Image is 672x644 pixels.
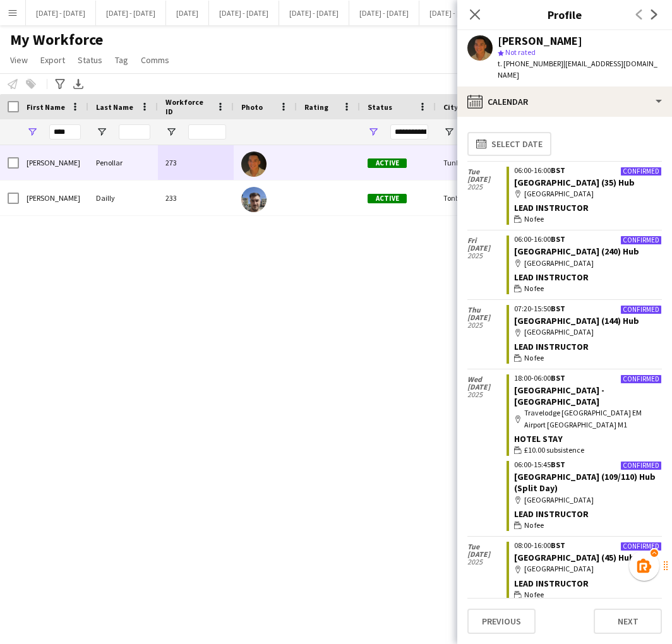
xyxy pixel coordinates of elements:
span: No fee [524,589,544,600]
button: [DATE] - [DATE] [96,1,166,25]
span: BST [551,234,565,244]
span: 2025 [467,558,507,566]
button: [DATE] - [DATE] [209,1,279,25]
div: Calendar [457,86,672,117]
div: [PERSON_NAME] [19,145,88,180]
span: 2025 [467,252,507,259]
button: [DATE] - [DATE] [26,1,96,25]
a: Export [35,52,70,68]
div: 06:00-16:00 [514,167,662,174]
span: [DATE] [467,176,507,183]
app-action-btn: Export XLSX [71,76,86,92]
a: [GEOGRAPHIC_DATA] (35) Hub [514,177,635,188]
div: 08:00-16:00 [514,542,662,549]
span: | [EMAIL_ADDRESS][DOMAIN_NAME] [498,59,657,80]
span: Fri [467,237,507,244]
span: [DATE] [467,383,507,391]
button: [DATE] - [DATE] [349,1,419,25]
button: [DATE] [166,1,209,25]
div: Tonbridge [436,181,512,215]
app-action-btn: Advanced filters [52,76,68,92]
h3: Profile [457,6,672,23]
span: Not rated [505,47,536,57]
a: [GEOGRAPHIC_DATA] - [GEOGRAPHIC_DATA] [514,385,604,407]
div: [PERSON_NAME] [19,181,88,215]
div: Penollar [88,145,158,180]
span: View [10,54,28,66]
span: Thu [467,306,507,314]
div: Confirmed [620,374,662,384]
span: Rating [304,102,328,112]
button: Open Filter Menu [443,126,455,138]
span: Tue [467,168,507,176]
div: Confirmed [620,461,662,470]
div: Lead Instructor [514,202,662,213]
div: Lead Instructor [514,271,662,283]
button: Previous [467,609,536,634]
a: [GEOGRAPHIC_DATA] (45) Hub [514,552,635,563]
span: Status [368,102,392,112]
a: [GEOGRAPHIC_DATA] (109/110) Hub (Split Day) [514,471,656,494]
span: BST [551,460,565,469]
div: Confirmed [620,542,662,551]
span: Active [368,158,407,168]
span: Last Name [96,102,133,112]
span: £10.00 subsistence [524,444,584,456]
div: [GEOGRAPHIC_DATA] [514,494,662,506]
span: BST [551,304,565,313]
div: Dailly [88,181,158,215]
span: Export [40,54,65,66]
div: 233 [158,181,234,215]
span: Workforce ID [165,97,211,116]
a: Tag [110,52,133,68]
span: t. [PHONE_NUMBER] [498,59,563,68]
div: Confirmed [620,167,662,176]
div: Lead Instructor [514,508,662,520]
button: Open Filter Menu [27,126,38,138]
span: No fee [524,213,544,225]
a: Status [73,52,107,68]
a: View [5,52,33,68]
span: Comms [141,54,169,66]
button: Select date [467,132,551,156]
div: [GEOGRAPHIC_DATA] [514,326,662,338]
div: Lead Instructor [514,578,662,589]
div: [GEOGRAPHIC_DATA] [514,563,662,575]
div: Tunbridge [PERSON_NAME] [436,145,512,180]
div: Travelodge [GEOGRAPHIC_DATA] EM Airport [GEOGRAPHIC_DATA] M1 [514,407,662,430]
span: Wed [467,376,507,383]
span: BST [551,373,565,383]
span: No fee [524,352,544,364]
span: No fee [524,520,544,531]
button: Next [594,609,662,634]
span: BST [551,165,565,175]
span: [DATE] [467,244,507,252]
div: 273 [158,145,234,180]
span: [DATE] [467,551,507,558]
a: Comms [136,52,174,68]
span: Tue [467,543,507,551]
img: Matthew Penollar [241,152,267,177]
div: 18:00-06:00 [514,374,662,382]
span: 2025 [467,391,507,398]
div: Confirmed [620,305,662,314]
span: First Name [27,102,65,112]
span: Status [78,54,102,66]
div: [GEOGRAPHIC_DATA] [514,258,662,269]
span: Photo [241,102,263,112]
input: Last Name Filter Input [119,124,150,140]
button: Open Filter Menu [368,126,379,138]
a: [GEOGRAPHIC_DATA] (144) Hub [514,315,639,326]
button: Open Filter Menu [165,126,177,138]
button: Open Filter Menu [96,126,107,138]
div: Confirmed [620,236,662,245]
div: Lead Instructor [514,341,662,352]
span: 2025 [467,321,507,329]
div: 06:00-15:45 [514,461,662,468]
input: Workforce ID Filter Input [188,124,226,140]
span: BST [551,540,565,550]
span: [DATE] [467,314,507,321]
span: My Workforce [10,30,103,49]
div: [PERSON_NAME] [498,35,582,47]
input: First Name Filter Input [49,124,81,140]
